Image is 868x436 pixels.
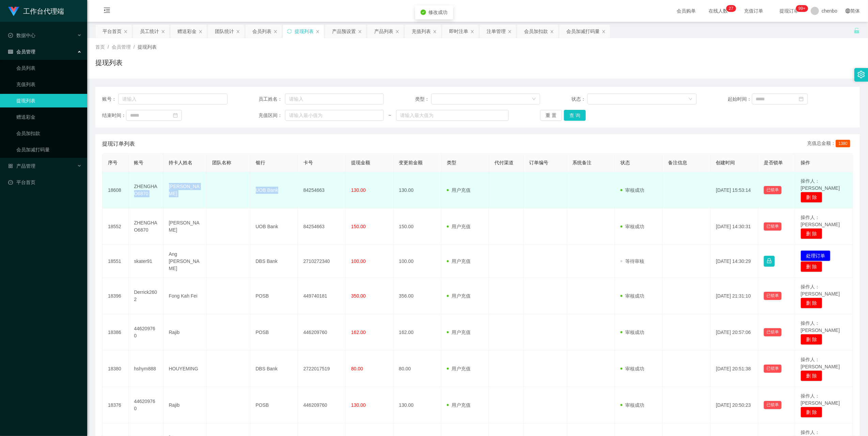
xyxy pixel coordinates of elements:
[799,97,804,101] i: 图标: calendar
[532,97,536,102] i: 图标: down
[140,25,159,38] div: 员工统计
[689,97,693,102] i: 图标: down
[801,407,822,418] button: 删 除
[250,245,298,278] td: DBS Bank
[566,25,600,38] div: 会员加减打码量
[129,351,163,387] td: hshym888
[571,96,587,103] span: 状态：
[273,30,278,34] i: 图标: close
[95,0,119,22] i: 图标: menu-fold
[102,245,129,278] td: 18551
[854,28,860,34] i: 图标: unlock
[285,110,384,121] input: 请输入最小值为
[351,402,366,408] span: 130.00
[8,33,35,38] span: 数据中心
[447,224,471,229] span: 用户充值
[351,293,366,299] span: 350.00
[487,25,506,38] div: 注单管理
[602,30,606,34] i: 图标: close
[620,366,644,371] span: 审核成功
[394,172,441,208] td: 130.00
[16,110,82,124] a: 赠送彩金
[447,293,471,299] span: 用户充值
[256,160,265,165] span: 银行
[374,25,393,38] div: 产品列表
[620,224,644,229] span: 审核成功
[395,30,399,34] i: 图标: close
[384,112,396,119] span: ~
[8,49,13,54] i: 图标: table
[129,278,163,314] td: Derrick2602
[351,258,366,264] span: 100.00
[163,351,207,387] td: HOUYEMING
[796,5,808,12] sup: 1014
[449,25,468,38] div: 即时注单
[258,96,285,103] span: 员工姓名：
[129,208,163,245] td: ZHENGHAO6870
[129,314,163,351] td: 446209760
[8,163,35,169] span: 产品管理
[421,10,426,15] i: icon: check-circle
[102,314,129,351] td: 18386
[252,25,271,38] div: 会员列表
[801,192,822,203] button: 删 除
[764,160,783,165] span: 是否锁单
[801,370,822,381] button: 删 除
[23,0,64,22] h1: 工作台代理端
[163,278,207,314] td: Fong Kah Fei
[524,25,548,38] div: 会员加扣款
[857,71,865,78] i: 图标: setting
[298,314,346,351] td: 446209760
[394,351,441,387] td: 80.00
[764,401,782,409] button: 已锁单
[16,61,82,75] a: 会员列表
[108,44,109,50] span: /
[447,160,456,165] span: 类型
[351,366,363,371] span: 80.00
[494,160,514,165] span: 代付渠道
[415,96,431,103] span: 类型：
[412,25,431,38] div: 充值列表
[394,387,441,423] td: 130.00
[250,387,298,423] td: POSB
[801,334,822,345] button: 删 除
[287,29,292,34] i: 图标: sync
[112,44,131,50] span: 会员管理
[250,278,298,314] td: POSB
[173,113,178,118] i: 图标: calendar
[711,351,758,387] td: [DATE] 20:51:38
[429,10,448,15] span: 修改成功
[540,110,562,121] button: 重 置
[726,5,736,12] sup: 27
[16,127,82,140] a: 会员加扣款
[801,357,840,369] span: 操作人：[PERSON_NAME]
[716,160,735,165] span: 创建时间
[351,187,366,193] span: 130.00
[8,33,13,38] i: 图标: check-circle-o
[102,25,122,38] div: 平台首页
[620,160,630,165] span: 状态
[8,8,64,14] a: 工作台代理端
[550,30,554,34] i: 图标: close
[102,278,129,314] td: 18396
[801,261,822,272] button: 删 除
[295,25,314,38] div: 提现列表
[447,366,471,371] span: 用户充值
[298,245,346,278] td: 2710272340
[764,186,782,194] button: 已锁单
[161,30,165,34] i: 图标: close
[470,30,474,34] i: 图标: close
[250,314,298,351] td: POSB
[102,387,129,423] td: 18376
[764,328,782,336] button: 已锁单
[133,44,135,50] span: /
[711,245,758,278] td: [DATE] 14:30:29
[303,160,313,165] span: 卡号
[801,178,840,191] span: 操作人：[PERSON_NAME]
[508,30,512,34] i: 图标: close
[250,208,298,245] td: UOB Bank
[298,351,346,387] td: 2722017519
[801,250,831,261] button: 处理订单
[236,30,240,34] i: 图标: close
[529,160,548,165] span: 订单编号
